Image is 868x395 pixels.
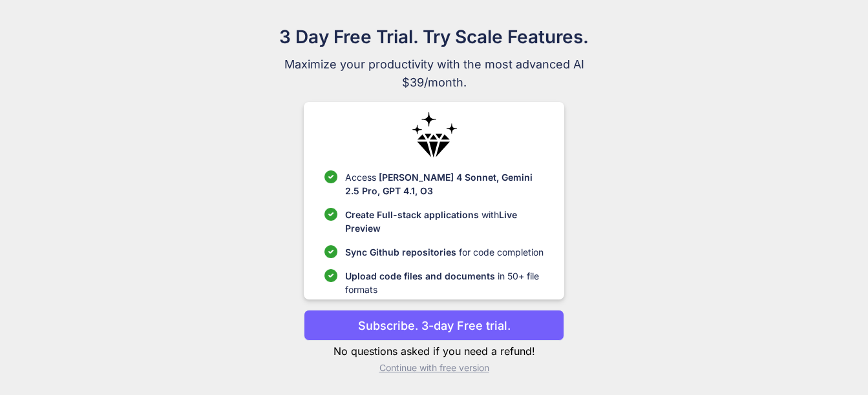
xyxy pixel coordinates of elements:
p: No questions asked if you need a refund! [304,343,564,359]
p: Continue with free version [304,361,564,374]
span: $39/month. [217,74,651,92]
span: Create Full-stack applications [345,209,482,220]
img: checklist [324,269,337,282]
span: [PERSON_NAME] 4 Sonnet, Gemini 2.5 Pro, GPT 4.1, O3 [345,172,533,196]
button: Subscribe. 3-day Free trial. [304,310,564,341]
span: Upload code files and documents [345,270,495,281]
p: for code completion [345,245,544,259]
img: checklist [324,170,337,183]
p: in 50+ file formats [345,269,544,296]
img: checklist [324,245,337,258]
p: Subscribe. 3-day Free trial. [358,317,511,334]
span: Maximize your productivity with the most advanced AI [217,56,651,74]
span: Sync Github repositories [345,247,456,258]
img: checklist [324,208,337,221]
p: with [345,208,544,235]
p: Access [345,170,544,197]
h1: 3 Day Free Trial. Try Scale Features. [217,23,651,50]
